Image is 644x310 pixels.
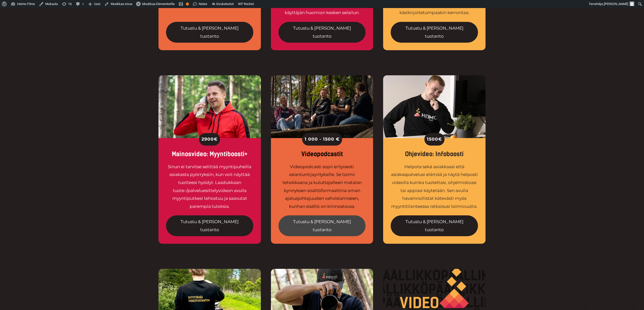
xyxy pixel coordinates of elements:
div: OK [186,3,189,6]
div: Videopodcasti sopii erityisesti asiantuntijayrityksille. Se toimii tehokkaana ja kuluttajalleen m... [278,163,366,210]
div: Ohjevideo: Infoboosti [391,151,478,158]
a: Tutustu & [PERSON_NAME] tuotanto [278,215,366,236]
div: Mainosvideo: Myyntiboosti+ [166,151,253,158]
div: Sinun ei tarvitse selittää myyntipuheilla asiakasta pyörryksiin, kun voit näyttää tuotteesi hyödy... [166,163,253,210]
a: Tutustu & [PERSON_NAME] tuotanto [391,215,478,236]
span: Muokkaa Elementorilla [142,2,175,6]
img: B2B-myyntiprosessi hyötyy rutkasti videotuotannosta. [158,75,261,138]
a: Tutustu & [PERSON_NAME] tuotanto [278,22,366,43]
a: Tutustu & [PERSON_NAME] tuotanto [166,215,253,236]
img: Ohjevideo kertoo helposti, miten ohjelmistosi tai sovelluksesi toimii. [383,75,486,138]
div: 2900 [199,133,220,146]
img: Videopodcastissa kannattaa esiintyä 1-3 henkilöä. [271,75,373,138]
span: € [214,135,218,143]
div: Videopodcastit [278,151,366,158]
div: Helpota sekä asiakkaasi että asiakaspalvelusi elämää ja näytä helposti videolla kuinka tuotettasi... [391,163,478,210]
div: 1 000 - 1500 € [302,133,342,146]
div: 1500 [424,133,445,146]
a: Tutustu & [PERSON_NAME] tuotanto [166,22,253,43]
span: [PERSON_NAME] [604,2,628,6]
a: Tutustu & [PERSON_NAME] tuotanto [391,22,478,43]
span: € [438,135,442,143]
